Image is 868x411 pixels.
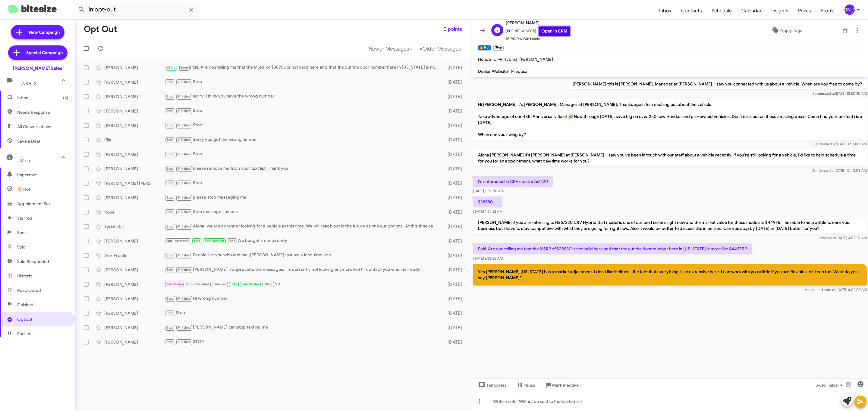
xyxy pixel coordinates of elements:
[511,69,528,74] span: Proposal
[766,2,793,20] span: Insights
[104,325,165,331] div: [PERSON_NAME]
[440,137,467,143] div: [DATE]
[440,166,467,172] div: [DATE]
[820,236,867,240] span: Moi [DATE] 4:09:39 AM
[167,167,174,171] span: Stop
[167,181,174,185] span: Stop
[165,295,440,302] div: Hi wrong number.
[167,196,174,199] span: Stop
[104,122,165,128] div: [PERSON_NAME]
[104,339,165,345] div: [PERSON_NAME]
[813,142,867,146] span: Sender [DATE] 12:30:23 AM
[104,65,165,71] div: [PERSON_NAME]
[104,296,165,302] div: [PERSON_NAME]
[104,166,165,172] div: [PERSON_NAME]
[167,80,174,84] span: Stop
[29,29,60,35] span: New Campaign
[17,316,32,322] span: Opt out
[205,239,225,243] span: Sold Verified
[167,239,190,243] span: Not-Interested
[167,268,174,272] span: Stop
[104,310,165,316] div: [PERSON_NAME]
[165,223,440,230] div: Aloha, we are no longer looking for a vehicle at this time. We will reach out in the future as on...
[654,2,676,20] span: Inbox
[478,45,491,51] small: 🔥 Hot
[104,195,165,201] div: [PERSON_NAME]
[824,168,835,173] span: said at
[816,380,845,391] span: Auto Fields
[17,124,51,130] span: All Conversations
[793,2,816,20] span: Prizes
[165,281,440,288] div: No
[167,253,174,257] span: Stop
[17,201,50,207] span: Appointment Set
[26,50,63,56] span: Special Campaign
[194,239,201,243] span: Sold
[165,237,440,244] div: We bought a car already
[13,65,62,71] div: [PERSON_NAME] Sales
[17,172,68,178] span: Important
[213,282,227,286] span: Finished
[178,138,191,142] span: Finished
[511,380,540,391] button: Pause
[506,26,570,36] span: [PHONE_NUMBER]
[178,167,191,171] span: Finished
[440,94,467,100] div: [DATE]
[439,24,467,35] button: 0 points
[440,122,467,128] div: [DATE]
[478,69,509,74] span: Dealer Website'
[825,142,836,146] span: said at
[440,281,467,287] div: [DATE]
[369,45,409,52] span: Newer Messages
[104,209,165,215] div: None
[524,380,535,391] span: Pause
[228,239,236,243] span: Stop
[104,238,165,244] div: [PERSON_NAME]
[104,281,165,287] div: [PERSON_NAME]
[17,258,49,264] span: Sold Responded
[676,2,707,20] a: Contacts
[178,181,191,185] span: Finished
[816,2,839,20] a: Profile
[231,282,237,286] span: Sold
[167,152,174,156] span: Stop
[440,310,467,316] div: [DATE]
[804,287,867,292] span: Moi [DATE] 6:02:03 AM
[178,253,191,257] span: Finished
[178,152,191,156] span: Finished
[17,230,26,236] span: Sent
[178,196,191,199] span: Finished
[811,380,850,391] button: Auto Fields
[165,324,440,331] div: [PERSON_NAME] can stop texting me
[178,297,191,301] span: Finished
[241,282,261,286] span: Sold Verified
[178,94,191,98] span: Finished
[178,268,191,272] span: Finished
[473,189,504,193] span: [DATE] 1:59:00 AM
[165,310,440,317] div: Stop
[104,137,165,143] div: Kila
[19,158,32,163] span: More
[165,122,440,129] div: Stop
[104,79,165,85] div: [PERSON_NAME]
[165,266,440,273] div: [PERSON_NAME], I appreciate the messages. I'm currently not looking anymore but I'll contact you ...
[734,25,839,36] button: Apply Tags
[167,109,174,113] span: Stop
[165,64,440,71] div: Poki. Are you telling me that the MSRP of $38980 is not valid here and that the out the door numb...
[17,138,40,144] span: Save a Deal
[440,65,467,71] div: [DATE]
[17,287,41,293] span: Reactivated
[473,243,752,254] p: Poki. Are you telling me that the MSRP of $38980 is not valid here and that the out the door numb...
[17,95,68,101] span: Inbox
[813,91,867,96] span: Sender [DATE] 12:50:30 AM
[473,176,553,187] p: I'm interested in CRV stock #267220
[539,26,570,36] a: Open in CRM
[810,287,836,292] span: created note on
[165,252,440,259] div: People like you who text me, [PERSON_NAME] lost me a long time ago
[443,24,462,35] span: 0 points
[365,42,416,55] button: Previous
[440,195,467,201] div: [DATE]
[519,57,553,62] span: [PERSON_NAME]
